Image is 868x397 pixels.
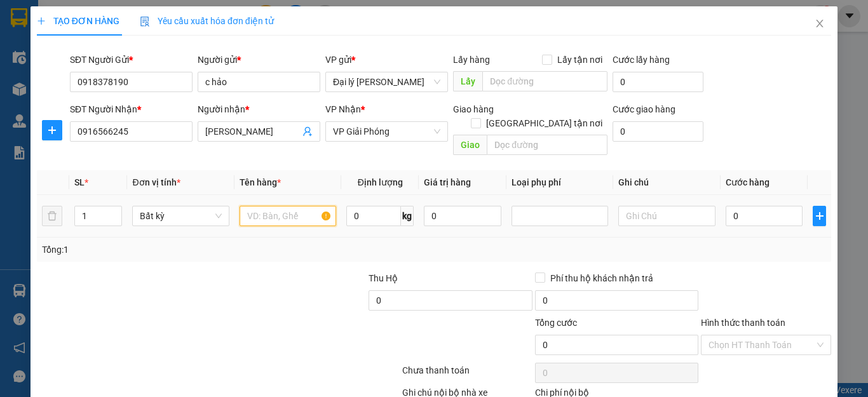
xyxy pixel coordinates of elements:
img: icon [140,17,150,27]
label: Cước giao hàng [613,104,675,114]
button: Close [802,6,837,42]
span: Cước hàng [726,177,770,187]
span: Định lượng [358,177,403,187]
div: SĐT Người Gửi [70,53,193,67]
span: Lấy [453,71,482,91]
span: Thu Hộ [369,273,398,283]
div: SĐT Người Nhận [70,102,193,116]
span: Lấy hàng [453,55,490,65]
span: Giao [453,135,487,155]
button: delete [42,206,62,226]
span: plus [813,211,825,221]
input: Cước lấy hàng [613,72,703,92]
div: Người gửi [198,53,320,67]
span: VP Giải Phóng [333,122,440,141]
span: Yêu cầu xuất hóa đơn điện tử [140,16,274,26]
input: 0 [424,206,501,226]
span: Đơn vị tính [132,177,180,187]
input: Cước giao hàng [613,121,703,142]
span: user-add [302,126,313,137]
label: Hình thức thanh toán [701,318,785,328]
input: Ghi Chú [618,206,715,226]
span: Tên hàng [240,177,281,187]
div: Tổng: 1 [42,243,336,257]
span: close [815,18,825,29]
div: Người nhận [198,102,320,116]
input: Dọc đường [482,71,607,91]
span: kg [401,206,414,226]
label: Cước lấy hàng [613,55,670,65]
th: Ghi chú [613,170,720,195]
span: Giao hàng [453,104,494,114]
input: Dọc đường [487,135,607,155]
span: Phí thu hộ khách nhận trả [545,271,658,285]
span: TẠO ĐƠN HÀNG [37,16,119,26]
span: Giá trị hàng [424,177,471,187]
span: VP Nhận [325,104,361,114]
button: plus [813,206,826,226]
input: VD: Bàn, Ghế [240,206,336,226]
div: Chưa thanh toán [401,363,534,386]
span: Tổng cước [535,318,577,328]
span: Lấy tận nơi [552,53,607,67]
th: Loại phụ phí [506,170,613,195]
span: [GEOGRAPHIC_DATA] tận nơi [481,116,607,130]
span: plus [43,125,62,135]
div: VP gửi [325,53,448,67]
span: SL [74,177,85,187]
button: plus [42,120,62,140]
span: Đại lý Nghi Hải [333,72,440,91]
span: plus [37,17,46,25]
span: Bất kỳ [140,206,221,225]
